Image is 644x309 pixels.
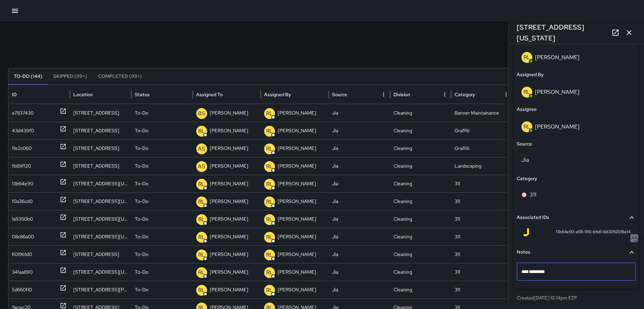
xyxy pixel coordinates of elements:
div: 43d439f0 [12,122,34,139]
p: To-Do [135,263,148,281]
div: Status [135,91,150,98]
p: [PERSON_NAME] [210,210,248,228]
div: Cleaning [390,122,452,139]
div: Jia [329,263,390,281]
div: 921 2nd Street Northeast [70,157,131,175]
div: ID [12,91,17,98]
p: [PERSON_NAME] [278,210,316,228]
p: To-Do [135,157,148,175]
p: RL [198,180,205,188]
div: 13b64e90 [12,175,33,192]
div: Cleaning [390,263,452,281]
div: Cleaning [390,210,452,228]
div: Category [455,91,475,98]
p: [PERSON_NAME] [278,104,316,122]
p: RL [266,286,273,294]
div: Cleaning [390,104,452,122]
p: BS [198,109,205,118]
p: To-Do [135,175,148,192]
p: AS [198,162,205,171]
button: Skipped (99+) [48,68,93,85]
div: Jia [329,139,390,157]
div: Landscaping [451,157,513,175]
p: [PERSON_NAME] [210,193,248,210]
p: [PERSON_NAME] [278,122,316,139]
div: Jia [329,210,390,228]
div: Assigned To [196,91,223,98]
div: Banner Maintainance [451,104,513,122]
div: 919 2nd Street Northeast [70,139,131,157]
p: RL [266,162,273,171]
div: 1246 3rd Street Northeast [70,122,131,139]
p: To-Do [135,104,148,122]
button: Division column menu [440,90,449,99]
div: f0a36cd0 [12,193,33,210]
div: 1 Florida Avenue Northeast [70,263,131,281]
p: [PERSON_NAME] [210,140,248,157]
p: RL [198,127,205,135]
div: 1a9350b0 [12,210,33,228]
div: Cleaning [390,139,452,157]
p: [PERSON_NAME] [278,175,316,192]
p: RL [198,286,205,294]
div: 111 Massachusetts Avenue Northwest [70,210,131,228]
div: 1fe2c060 [12,140,32,157]
p: [PERSON_NAME] [210,246,248,263]
p: RL [198,269,205,277]
div: Jia [329,175,390,192]
p: [PERSON_NAME] [278,228,316,245]
p: RL [266,233,273,241]
div: Division [393,91,410,98]
p: To-Do [135,228,148,245]
div: Jia [329,228,390,245]
div: Jia [329,104,390,122]
div: 311 [451,263,513,281]
div: Jia [329,157,390,175]
div: Jia [329,192,390,210]
div: 311 [451,245,513,263]
p: [PERSON_NAME] [278,263,316,281]
p: RL [266,145,273,153]
p: To-Do [135,193,148,210]
div: fb89f120 [12,157,31,175]
div: 6019b1d0 [12,246,32,263]
p: [PERSON_NAME] [278,193,316,210]
p: RL [198,251,205,259]
div: Jia [329,281,390,298]
div: 311 [451,281,513,298]
p: AS [198,145,205,153]
div: 311 [451,210,513,228]
div: Graffiti [451,139,513,157]
div: 5d660f10 [12,281,32,298]
p: To-Do [135,210,148,228]
p: To-Do [135,122,148,139]
div: 341aa890 [12,263,33,281]
div: 90 K Street Northeast [70,104,131,122]
p: [PERSON_NAME] [210,263,248,281]
p: RL [266,251,273,259]
p: [PERSON_NAME] [278,281,316,298]
p: RL [266,180,273,188]
div: Source [332,91,347,98]
p: To-Do [135,140,148,157]
button: Completed (99+) [93,68,147,85]
div: Cleaning [390,281,452,298]
div: Assigned By [264,91,291,98]
div: Cleaning [390,192,452,210]
p: [PERSON_NAME] [210,122,248,139]
div: 1179 3rd Street Northeast [70,245,131,263]
button: To-Do (144) [8,68,48,85]
div: 111 Massachusetts Avenue Northwest [70,228,131,245]
p: RL [198,233,205,241]
div: Cleaning [390,175,452,192]
div: 111 Massachusetts Avenue Northwest [70,192,131,210]
div: Location [73,91,93,98]
p: To-Do [135,246,148,263]
div: 08c86a00 [12,228,34,245]
p: [PERSON_NAME] [278,140,316,157]
p: [PERSON_NAME] [278,246,316,263]
p: RL [266,216,273,224]
button: Source column menu [379,90,388,99]
div: Jia [329,122,390,139]
div: Cleaning [390,157,452,175]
